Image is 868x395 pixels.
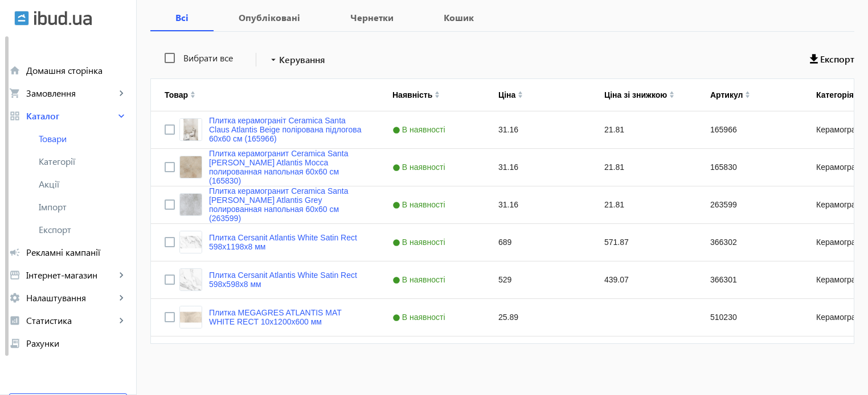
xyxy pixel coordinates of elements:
[39,133,127,144] span: Товари
[697,299,803,336] div: 510230
[591,224,697,261] div: 571.87
[591,111,697,148] div: 21.81
[26,88,116,99] span: Замовлення
[9,88,21,99] mat-icon: shopping_cart
[669,95,674,98] img: arrow-down.svg
[26,247,127,258] span: Рекламні кампанії
[435,95,440,98] img: arrow-down.svg
[485,261,591,298] div: 529
[209,308,365,326] a: Плитка MEGAGRES ATLANTIS MAT WHITE RECT 10х1200х600 мм
[498,90,515,99] div: Ціна
[392,275,448,284] span: В наявності
[9,315,21,326] mat-icon: analytics
[164,13,200,22] b: Всі
[435,91,440,94] img: arrow-up.svg
[268,54,279,65] mat-icon: arrow_drop_down
[710,90,743,99] div: Артикул
[181,53,233,63] label: Вибрати все
[9,292,21,303] mat-icon: settings
[26,65,127,76] span: Домашня сторінка
[9,269,21,281] mat-icon: storefront
[432,13,485,22] b: Кошик
[339,13,405,22] b: Чернетки
[392,200,448,209] span: В наявності
[26,292,116,303] span: Налаштування
[209,149,365,185] a: Плитка керамогранит Ceramiсa Santa [PERSON_NAME] Atlantis Mocca полированная напольная 60х60 см (...
[26,110,116,122] span: Каталог
[816,90,854,99] div: Категорія
[485,224,591,261] div: 689
[591,261,697,298] div: 439.07
[116,269,127,281] mat-icon: keyboard_arrow_right
[209,271,365,289] a: Плитка Cersanit Atlantis White Satin Rect 598x598x8 мм
[9,65,21,76] mat-icon: home
[26,338,127,349] span: Рахунки
[485,299,591,336] div: 25.89
[518,91,523,94] img: arrow-up.svg
[116,88,127,99] mat-icon: keyboard_arrow_right
[39,156,127,167] span: Категорії
[697,186,803,223] div: 263599
[227,13,312,22] b: Опубліковані
[279,53,325,66] span: Керування
[392,238,448,247] span: В наявності
[9,338,21,349] mat-icon: receipt_long
[392,163,448,172] span: В наявності
[39,201,127,213] span: Імпорт
[697,111,803,148] div: 165966
[9,247,21,258] mat-icon: campaign
[209,233,365,251] a: Плитка Cersanit Atlantis White Satin Rect 598x1198x8 мм
[745,95,750,98] img: arrow-down.svg
[9,110,21,122] mat-icon: grid_view
[26,315,116,326] span: Статистика
[392,90,432,99] div: Наявність
[39,224,127,235] span: Експорт
[820,53,854,65] span: Експорт
[485,111,591,148] div: 31.16
[39,178,127,190] span: Акції
[810,49,854,70] button: Експорт
[209,186,365,223] a: Плитка керамогранит Ceramiсa Santa [PERSON_NAME] Atlantis Grey полированная напольная 60х60 см (2...
[669,91,674,94] img: arrow-up.svg
[697,261,803,298] div: 366301
[116,292,127,303] mat-icon: keyboard_arrow_right
[697,224,803,261] div: 366302
[116,110,127,122] mat-icon: keyboard_arrow_right
[165,90,188,99] div: Товар
[392,313,448,322] span: В наявності
[209,116,365,143] a: Плитка керамограніт Ceramiсa Santa Claus Atlantis Beige полірована підлогова 60х60 см (165966)
[190,91,195,94] img: arrow-up.svg
[26,269,116,281] span: Інтернет-магазин
[697,149,803,186] div: 165830
[591,149,697,186] div: 21.81
[591,186,697,223] div: 21.81
[604,90,667,99] div: Ціна зі знижкою
[116,315,127,326] mat-icon: keyboard_arrow_right
[485,186,591,223] div: 31.16
[745,91,750,94] img: arrow-up.svg
[34,11,92,26] img: ibud_text.svg
[190,95,195,98] img: arrow-down.svg
[392,125,448,134] span: В наявності
[14,11,29,26] img: ibud.svg
[485,149,591,186] div: 31.16
[263,49,330,70] button: Керування
[518,95,523,98] img: arrow-down.svg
